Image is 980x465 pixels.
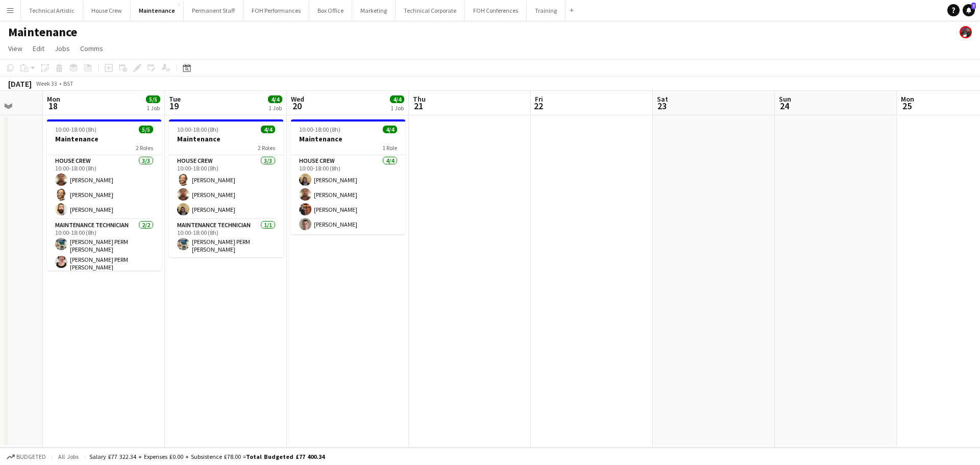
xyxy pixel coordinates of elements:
[899,100,914,112] span: 25
[169,155,283,219] app-card-role: House Crew3/310:00-18:00 (8h)[PERSON_NAME][PERSON_NAME][PERSON_NAME]
[289,100,304,112] span: 20
[47,155,161,219] app-card-role: House Crew3/310:00-18:00 (8h)[PERSON_NAME][PERSON_NAME][PERSON_NAME]
[47,134,161,143] h3: Maintenance
[268,95,282,103] span: 4/4
[535,94,543,104] span: Fri
[55,44,70,53] span: Jobs
[8,44,22,53] span: View
[8,79,32,89] div: [DATE]
[47,94,60,104] span: Mon
[527,1,566,20] button: Training
[83,1,131,20] button: House Crew
[184,1,243,20] button: Permanent Staff
[4,42,27,55] a: View
[139,126,153,133] span: 5/5
[268,104,282,112] div: 1 Job
[291,119,405,234] app-job-card: 10:00-18:00 (8h)4/4Maintenance1 RoleHouse Crew4/410:00-18:00 (8h)[PERSON_NAME][PERSON_NAME][PERSO...
[291,94,304,104] span: Wed
[47,219,161,275] app-card-role: Maintenance Technician2/210:00-18:00 (8h)[PERSON_NAME] PERM [PERSON_NAME][PERSON_NAME] PERM [PERS...
[8,25,77,40] h1: Maintenance
[413,94,426,104] span: Thu
[45,100,60,112] span: 18
[309,1,352,20] button: Box Office
[396,1,465,20] button: Technical Corporate
[16,453,46,460] span: Budgeted
[146,95,160,103] span: 5/5
[246,453,325,460] span: Total Budgeted £77 400.34
[89,453,325,460] div: Salary £77 322.34 + Expenses £0.00 + Subsistence £78.00 =
[901,94,914,104] span: Mon
[47,119,161,271] app-job-card: 10:00-18:00 (8h)5/5Maintenance2 RolesHouse Crew3/310:00-18:00 (8h)[PERSON_NAME][PERSON_NAME][PERS...
[960,26,972,38] app-user-avatar: Zubair PERM Dhalla
[146,104,160,112] div: 1 Job
[352,1,396,20] button: Marketing
[261,126,275,133] span: 4/4
[5,451,47,462] button: Budgeted
[382,144,397,152] span: 1 Role
[390,104,404,112] div: 1 Job
[33,44,44,53] span: Edit
[411,100,426,112] span: 21
[258,144,275,152] span: 2 Roles
[655,100,668,112] span: 23
[169,119,283,257] app-job-card: 10:00-18:00 (8h)4/4Maintenance2 RolesHouse Crew3/310:00-18:00 (8h)[PERSON_NAME][PERSON_NAME][PERS...
[169,94,181,104] span: Tue
[963,4,975,16] a: 7
[76,42,107,55] a: Comms
[34,80,59,87] span: Week 33
[55,126,96,133] span: 10:00-18:00 (8h)
[533,100,543,112] span: 22
[136,144,153,152] span: 2 Roles
[777,100,791,112] span: 24
[657,94,668,104] span: Sat
[80,44,103,53] span: Comms
[56,453,81,460] span: All jobs
[779,94,791,104] span: Sun
[177,126,218,133] span: 10:00-18:00 (8h)
[291,155,405,234] app-card-role: House Crew4/410:00-18:00 (8h)[PERSON_NAME][PERSON_NAME][PERSON_NAME][PERSON_NAME]
[63,80,73,87] div: BST
[465,1,527,20] button: FOH Conferences
[390,95,404,103] span: 4/4
[243,1,309,20] button: FOH Performances
[29,42,48,55] a: Edit
[971,3,976,9] span: 7
[169,219,283,257] app-card-role: Maintenance Technician1/110:00-18:00 (8h)[PERSON_NAME] PERM [PERSON_NAME]
[51,42,74,55] a: Jobs
[131,1,184,20] button: Maintenance
[383,126,397,133] span: 4/4
[299,126,340,133] span: 10:00-18:00 (8h)
[169,134,283,143] h3: Maintenance
[167,100,181,112] span: 19
[21,1,83,20] button: Technical Artistic
[291,134,405,143] h3: Maintenance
